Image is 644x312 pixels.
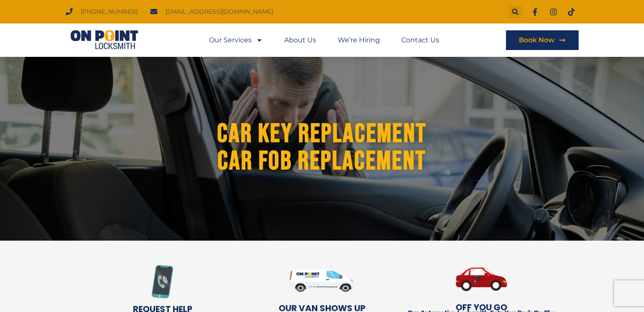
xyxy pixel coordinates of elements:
[289,253,355,307] img: Car Key Replacement Car Fob Replacement 1
[406,253,557,305] img: Car Key Replacement Car Fob Replacement 2
[338,30,380,50] a: We’re Hiring
[401,30,439,50] a: Contact Us
[163,6,273,18] span: [EMAIL_ADDRESS][DOMAIN_NAME]
[209,30,439,50] nav: Menu
[79,6,138,18] span: [PHONE_NUMBER]
[506,30,579,50] a: Book Now
[509,5,522,18] div: Search
[209,30,263,50] a: Our Services
[284,30,316,50] a: About Us
[146,265,179,298] img: Call for Emergency Locksmith Services Help in Coquitlam Tri-cities
[406,303,557,312] h2: Off You Go
[519,37,555,44] span: Book Now
[92,121,553,175] h1: Car Key Replacement Car Fob Replacement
